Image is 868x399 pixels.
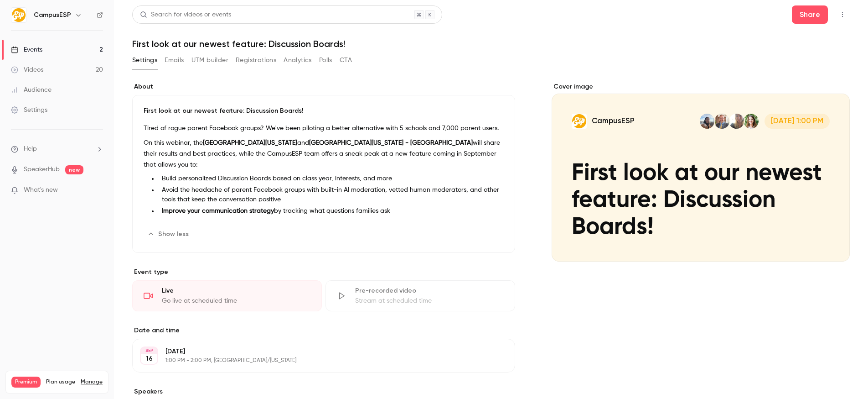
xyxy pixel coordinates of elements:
[355,286,504,295] div: Pre-recorded video
[158,206,504,216] li: by tracking what questions families ask
[11,377,41,388] span: Premium
[140,10,231,20] div: Search for videos or events
[552,82,850,91] label: Cover image
[158,185,504,205] li: Avoid the headache of parent Facebook groups with built-in AI moderation, vetted human moderators...
[552,82,850,262] section: Cover image
[325,280,515,311] div: Pre-recorded videoStream at scheduled time
[319,53,332,68] button: Polls
[65,165,83,174] span: new
[11,65,43,74] div: Videos
[165,347,467,356] p: [DATE]
[132,387,515,396] label: Speakers
[132,268,515,277] p: Event type
[340,53,352,68] button: CTA
[191,53,228,68] button: UTM builder
[158,174,504,184] li: Build personalized Discussion Boards based on class year, interests, and more
[46,378,75,386] span: Plan usage
[132,326,515,335] label: Date and time
[81,378,103,386] a: Manage
[144,227,194,241] button: Show less
[132,82,515,91] label: About
[11,8,26,22] img: CampusESP
[24,185,58,195] span: What's new
[284,53,312,68] button: Analytics
[11,105,47,115] div: Settings
[309,140,473,146] strong: [GEOGRAPHIC_DATA][US_STATE] - [GEOGRAPHIC_DATA]
[144,137,504,170] p: On this webinar, the and will share their results and best practices, while the CampusESP team of...
[203,140,297,146] strong: [GEOGRAPHIC_DATA][US_STATE]
[141,347,157,354] div: SEP
[11,85,52,94] div: Audience
[11,45,42,54] div: Events
[162,286,310,295] div: Live
[132,53,157,68] button: Settings
[132,280,322,311] div: LiveGo live at scheduled time
[34,10,71,20] h6: CampusESP
[355,296,504,305] div: Stream at scheduled time
[792,5,828,24] button: Share
[165,53,184,68] button: Emails
[144,123,504,134] p: Tired of rogue parent Facebook groups? We've been piloting a better alternative with 5 schools an...
[236,53,276,68] button: Registrations
[146,354,153,363] p: 16
[24,165,60,174] a: SpeakerHub
[165,357,467,364] p: 1:00 PM - 2:00 PM, [GEOGRAPHIC_DATA]/[US_STATE]
[132,38,850,49] h1: First look at our newest feature: Discussion Boards!
[162,296,310,305] div: Go live at scheduled time
[24,144,37,154] span: Help
[11,144,103,154] li: help-dropdown-opener
[162,208,274,214] strong: Improve your communication strategy
[144,106,504,115] p: First look at our newest feature: Discussion Boards!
